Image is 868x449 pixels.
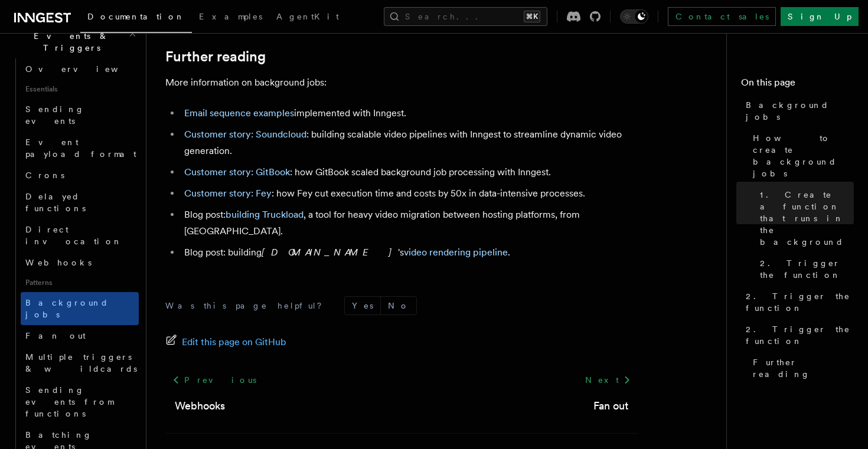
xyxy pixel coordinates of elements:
[269,4,346,32] a: AgentKit
[741,94,854,127] a: Background jobs
[755,184,854,253] a: 1. Create a function that runs in the background
[21,292,139,325] a: Background jobs
[760,257,854,281] span: 2. Trigger the function
[741,319,854,352] a: 2. Trigger the function
[21,273,139,292] span: Patterns
[181,244,638,261] li: Blog post: building 's .
[753,356,854,380] span: Further reading
[25,64,147,74] span: Overview
[21,252,139,273] a: Webhooks
[9,25,139,58] button: Events & Triggers
[21,186,139,219] a: Delayed functions
[165,369,263,391] a: Previous
[746,290,854,314] span: 2. Trigger the function
[184,107,294,119] a: Email sequence examples
[578,369,638,391] a: Next
[741,286,854,319] a: 2. Trigger the function
[181,105,638,122] li: implemented with Inngest.
[184,129,306,140] a: Customer story: Soundcloud
[199,12,262,21] span: Examples
[760,189,854,248] span: 1. Create a function that runs in the background
[175,398,225,414] a: Webhooks
[25,258,92,267] span: Webhooks
[404,247,508,258] a: video rendering pipeline
[192,4,269,32] a: Examples
[21,325,139,346] a: Fan out
[748,352,854,385] a: Further reading
[181,126,638,159] li: : building scalable video pipelines with Inngest to streamline dynamic video generation.
[25,298,109,319] span: Background jobs
[87,12,185,21] span: Documentation
[226,209,304,220] a: building Truckload
[25,137,136,159] span: Event payload format
[746,99,854,123] span: Background jobs
[345,297,380,314] button: Yes
[181,207,638,240] li: Blog post: , a tool for heavy video migration between hosting platforms, from [GEOGRAPHIC_DATA].
[755,253,854,286] a: 2. Trigger the function
[781,7,859,26] a: Sign Up
[80,4,192,33] a: Documentation
[181,164,638,181] li: : how GitBook scaled background job processing with Inngest.
[262,247,398,258] em: [DOMAIN_NAME]
[9,30,129,54] span: Events & Triggers
[741,76,854,94] h4: On this page
[25,331,86,340] span: Fan out
[384,7,547,26] button: Search...⌘K
[276,12,339,21] span: AgentKit
[184,188,272,199] a: Customer story: Fey
[381,297,416,314] button: No
[25,192,86,213] span: Delayed functions
[21,58,139,80] a: Overview
[21,80,139,99] span: Essentials
[21,99,139,132] a: Sending events
[182,334,286,350] span: Edit this page on GitHub
[181,185,638,202] li: : how Fey cut execution time and costs by 50x in data-intensive processes.
[165,74,638,91] p: More information on background jobs:
[593,398,628,414] a: Fan out
[25,171,64,180] span: Crons
[748,127,854,184] a: How to create background jobs
[25,352,137,373] span: Multiple triggers & wildcards
[184,166,290,178] a: Customer story: GitBook
[668,7,776,26] a: Contact sales
[746,323,854,347] span: 2. Trigger the function
[524,11,540,22] kbd: ⌘K
[21,132,139,165] a: Event payload format
[21,379,139,424] a: Sending events from functions
[165,48,266,65] a: Further reading
[165,334,286,350] a: Edit this page on GitHub
[21,165,139,186] a: Crons
[753,132,854,179] span: How to create background jobs
[25,225,122,246] span: Direct invocation
[165,300,330,312] p: Was this page helpful?
[620,9,648,24] button: Toggle dark mode
[25,104,84,126] span: Sending events
[21,346,139,379] a: Multiple triggers & wildcards
[21,219,139,252] a: Direct invocation
[25,385,113,418] span: Sending events from functions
